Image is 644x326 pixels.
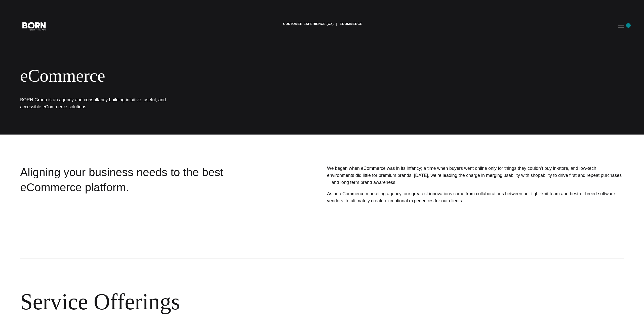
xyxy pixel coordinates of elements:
a: Customer Experience (CX) [283,20,334,28]
h1: BORN Group is an agency and consultancy building intuitive, useful, and accessible eCommerce solu... [20,96,171,110]
div: Aligning your business needs to the best eCommerce platform. [20,165,266,228]
div: eCommerce [20,66,307,86]
button: Open [615,21,627,31]
a: eCommerce [340,20,362,28]
p: We began when eCommerce was in its infancy; a time when buyers went online only for things they c... [327,165,624,186]
p: As an eCommerce marketing agency, our greatest innovations come from collaborations between our t... [327,190,624,204]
